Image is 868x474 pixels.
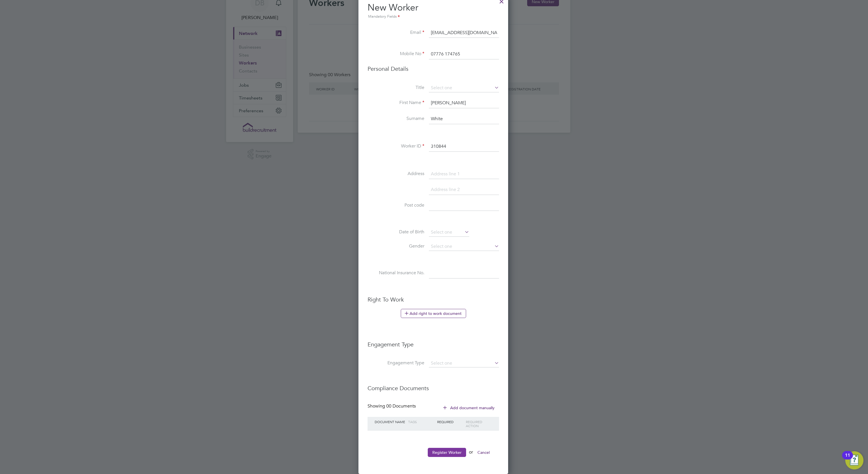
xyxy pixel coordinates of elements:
div: 11 [845,455,850,463]
h3: Personal Details [368,65,499,72]
div: Required Action [464,417,493,431]
label: First Name [368,100,424,106]
input: Address line 2 [429,185,499,195]
span: 00 Documents [386,403,416,409]
input: Address line 1 [429,169,499,179]
div: Document Name [373,417,407,427]
input: Select one [429,242,499,251]
div: Showing [368,403,417,409]
label: Address [368,171,424,177]
button: Add right to work document [401,309,466,318]
h3: Right To Work [368,296,499,303]
div: Required [436,417,465,427]
label: Mobile No [368,51,424,57]
label: Worker ID [368,143,424,149]
button: Register Worker [428,448,466,457]
button: Open Resource Center, 11 new notifications [845,451,863,469]
input: Select one [429,228,469,237]
label: Email [368,30,424,36]
label: Post code [368,202,424,208]
label: Title [368,85,424,91]
div: Tags [407,417,436,427]
input: Select one [429,359,499,367]
label: Gender [368,243,424,249]
label: Surname [368,116,424,122]
h2: New Worker [368,2,499,20]
input: Select one [429,84,499,92]
h3: Engagement Type [368,335,499,348]
label: Engagement Type [368,360,424,366]
label: National Insurance No. [368,270,424,276]
button: Cancel [473,448,494,457]
div: Mandatory Fields [368,14,499,20]
h3: Compliance Documents [368,379,499,392]
button: Add document manually [439,403,499,412]
li: or [368,448,499,463]
label: Date of Birth [368,229,424,235]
